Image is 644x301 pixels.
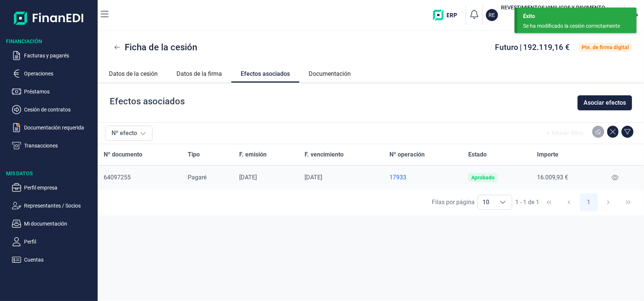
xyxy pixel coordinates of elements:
[471,175,495,181] div: Aprobado
[104,150,142,159] span: Nº documento
[24,69,95,78] p: Operaciones
[486,4,621,26] button: REREVESTIMIENTOS VINILICOS Y PAVIMENTOS IVANE 09 TENERIFE SL[PERSON_NAME] [PERSON_NAME](B76736859)
[24,255,95,264] p: Cuentas
[582,44,629,50] div: Pte. de firma digital
[12,105,95,114] button: Cesión de contratos
[188,150,200,159] span: Tipo
[100,64,167,82] a: Datos de la cesión
[433,10,463,20] img: erp
[239,174,293,181] div: [DATE]
[24,105,95,114] p: Cesión de contratos
[495,44,570,51] div: |
[523,43,570,52] span: 192.119,16 €
[12,123,95,132] button: Documentación requerida
[24,123,95,132] p: Documentación requerida
[12,69,95,78] button: Operaciones
[231,64,299,81] a: Efectos asociados
[478,195,494,209] span: 10
[167,64,231,82] a: Datos de la firma
[12,141,95,150] button: Transacciones
[584,98,626,107] span: Asociar efectos
[305,174,377,181] div: [DATE]
[104,174,131,181] span: 64097255
[24,183,95,192] p: Perfil empresa
[537,150,558,159] span: Importe
[24,141,95,150] p: Transacciones
[494,195,512,209] div: Choose
[12,219,95,228] button: Mi documentación
[125,41,197,54] span: Ficha de la cesión
[390,174,457,181] a: 17933
[560,193,578,211] button: Previous Page
[523,12,631,20] div: Éxito
[495,43,518,52] span: Futuro
[188,174,207,181] span: Pagaré
[12,201,95,210] button: Representantes / Socios
[537,174,597,181] div: 16.009,93 €
[12,255,95,264] button: Cuentas
[515,199,539,205] span: 1 - 1 de 1
[12,51,95,60] button: Facturas y pagarés
[540,193,558,211] button: First Page
[24,51,95,60] p: Facturas y pagarés
[501,4,609,11] h3: REVESTIMIENTOS VINILICOS Y PAVIMENTOS IVANE 09 TENERIFE SL
[599,193,617,211] button: Next Page
[390,150,425,159] span: Nº operación
[580,193,598,211] button: Page 1
[523,22,625,30] div: Se ha modificado la cesión correctamente
[24,201,95,210] p: Representantes / Socios
[12,87,95,96] button: Préstamos
[299,64,360,82] a: Documentación
[468,150,487,159] span: Estado
[110,95,185,110] div: Efectos asociados
[489,11,495,19] p: RE
[239,150,267,159] span: F. emisión
[24,219,95,228] p: Mi documentación
[14,6,84,30] img: Logo de aplicación
[24,87,95,96] p: Préstamos
[619,193,637,211] button: Last Page
[12,183,95,192] button: Perfil empresa
[105,126,152,141] button: Nº efecto
[24,237,95,246] p: Perfil
[432,198,475,207] div: Filas por página
[501,11,609,17] p: [PERSON_NAME] [PERSON_NAME]
[578,95,632,110] button: Asociar efectos
[12,237,95,246] button: Perfil
[305,150,344,159] span: F. vencimiento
